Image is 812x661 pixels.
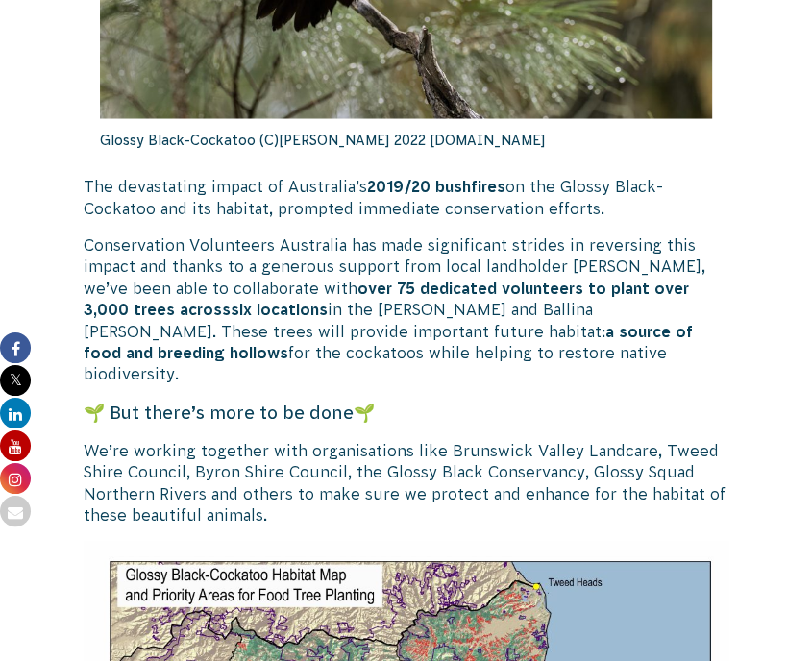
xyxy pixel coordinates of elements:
span: We’re working together with organisations like Brunswick Valley Landcare, Tweed Shire Council, By... [84,441,726,523]
span: 🌱 But there’s more to be done [84,402,354,422]
strong: over 75 dedicated volunteers to plant over 3,000 trees across [84,279,689,317]
span: The devastating impact of Australia’s on the Glossy Black-Cockatoo and its habitat, prompted imme... [84,177,663,215]
span: in the [PERSON_NAME] and Ballina [PERSON_NAME]. These trees will provide important future habitat... [84,300,693,381]
strong: 2019/20 bushfires [367,177,505,194]
p: Glossy Black-Cockatoo (C)[PERSON_NAME] 2022 [DOMAIN_NAME] [100,118,713,160]
span: 🌱 [354,402,375,422]
span: Conservation Volunteers Australia has made significant strides in reversing this impact and thank... [84,235,705,317]
strong: six locations [231,300,328,317]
